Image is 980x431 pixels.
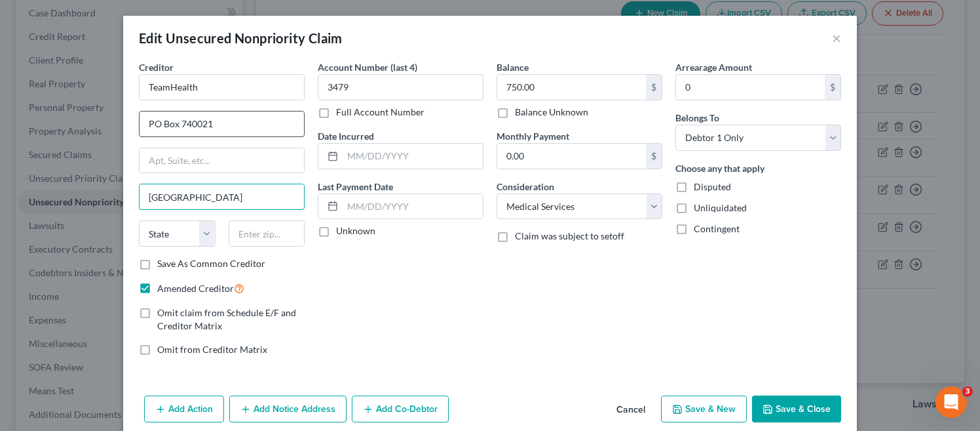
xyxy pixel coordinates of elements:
[229,396,347,423] button: Add Notice Address
[675,60,752,74] label: Arrearage Amount
[694,181,731,192] span: Disputed
[832,30,841,46] button: ×
[336,224,375,237] label: Unknown
[515,230,624,241] span: Claim was subject to setoff
[606,397,656,423] button: Cancel
[497,129,569,143] label: Monthly Payment
[139,62,174,73] span: Creditor
[139,74,305,100] input: Search creditor by name...
[497,60,529,74] label: Balance
[515,106,588,119] label: Balance Unknown
[157,344,267,355] span: Omit from Creditor Matrix
[343,144,483,169] input: MM/DD/YYYY
[318,60,417,74] label: Account Number (last 4)
[752,396,841,423] button: Save & Close
[140,112,304,136] input: Enter address...
[675,112,719,123] span: Belongs To
[646,144,662,169] div: $
[646,75,662,100] div: $
[144,396,224,423] button: Add Action
[140,184,304,209] input: Enter city...
[935,386,967,418] iframe: Intercom live chat
[157,307,296,331] span: Omit claim from Schedule E/F and Creditor Matrix
[825,75,840,100] div: $
[140,148,304,173] input: Apt, Suite, etc...
[318,129,374,143] label: Date Incurred
[661,396,747,423] button: Save & New
[962,386,973,397] span: 3
[318,180,393,194] label: Last Payment Date
[694,223,740,234] span: Contingent
[497,75,646,100] input: 0.00
[157,283,234,294] span: Amended Creditor
[139,29,343,47] div: Edit Unsecured Nonpriority Claim
[675,161,764,175] label: Choose any that apply
[318,74,483,100] input: XXXX
[343,194,483,219] input: MM/DD/YYYY
[157,257,265,270] label: Save As Common Creditor
[352,396,449,423] button: Add Co-Debtor
[497,180,554,194] label: Consideration
[336,106,424,119] label: Full Account Number
[497,144,646,169] input: 0.00
[676,75,825,100] input: 0.00
[694,202,747,213] span: Unliquidated
[229,220,305,247] input: Enter zip...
